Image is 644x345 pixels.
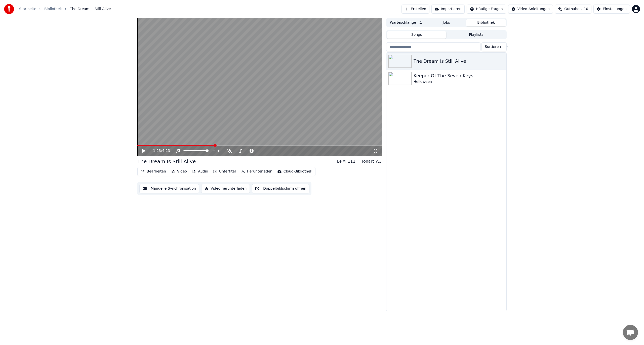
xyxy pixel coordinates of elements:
div: BPM [337,158,346,164]
button: Doppelbildschirm öffnen [252,184,309,193]
div: Einstellungen [603,7,627,12]
div: Helloween [414,79,504,84]
div: A# [376,158,382,164]
span: ( 1 ) [419,20,424,25]
a: Startseite [19,7,36,12]
div: 111 [348,158,355,164]
button: Songs [387,31,447,39]
button: Herunterladen [239,168,274,175]
button: Jobs [427,19,466,26]
span: 4:23 [162,148,170,153]
button: Importieren [431,5,465,14]
div: / [153,148,165,153]
div: Cloud-Bibliothek [284,169,312,174]
button: Warteschlange [387,19,427,26]
a: Chat öffnen [623,325,638,340]
button: Erstellen [401,5,429,14]
div: The Dream Is Still Alive [414,58,504,65]
div: Tonart [361,158,374,164]
div: Keeper Of The Seven Keys [414,72,504,79]
button: Video herunterladen [201,184,250,193]
button: Playlists [446,31,506,39]
img: youka [4,4,14,14]
button: Video-Anleitungen [508,5,553,14]
span: The Dream Is Still Alive [70,7,111,12]
button: Bearbeiten [139,168,168,175]
button: Häufige Fragen [467,5,506,14]
button: Video [169,168,189,175]
nav: breadcrumb [19,7,111,12]
span: 1:23 [153,148,161,153]
button: Untertitel [211,168,238,175]
button: Einstellungen [593,5,630,14]
span: 10 [584,7,588,12]
button: Audio [190,168,210,175]
span: Sortieren [485,44,501,49]
span: Guthaben [564,7,582,12]
button: Guthaben10 [555,5,591,14]
button: Manuelle Synchronisation [139,184,199,193]
a: Bibliothek [44,7,62,12]
div: The Dream Is Still Alive [137,158,196,165]
button: Bibliothek [466,19,506,26]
